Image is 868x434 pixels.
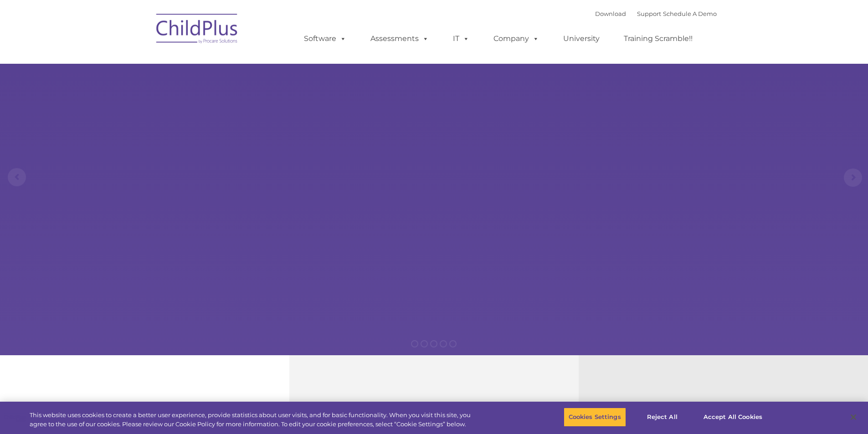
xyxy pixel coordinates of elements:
a: Software [295,30,355,48]
a: IT [444,30,478,48]
button: Cookies Settings [564,408,626,427]
a: Download [595,10,626,17]
a: Support [637,10,661,17]
font: | [595,10,717,17]
a: University [554,30,609,48]
a: Training Scramble!! [615,30,702,48]
button: Reject All [634,408,691,427]
img: ChildPlus by Procare Solutions [152,7,243,53]
div: This website uses cookies to create a better user experience, provide statistics about user visit... [30,411,478,429]
a: Company [484,30,548,48]
a: Assessments [361,30,438,48]
a: Schedule A Demo [663,10,717,17]
button: Accept All Cookies [699,408,767,427]
button: Close [843,407,863,427]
